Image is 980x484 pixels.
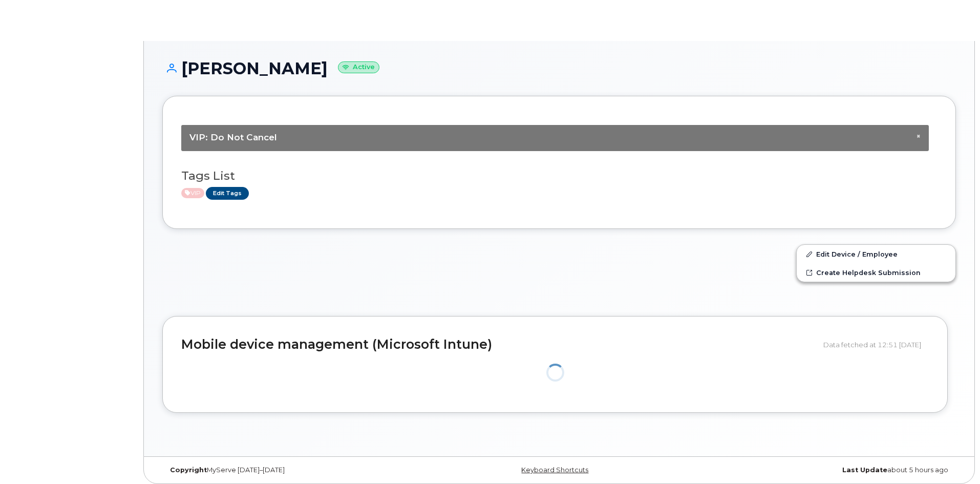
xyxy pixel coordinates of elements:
[917,133,921,140] button: Close
[823,335,929,354] div: Data fetched at 12:51 [DATE]
[189,132,277,142] span: VIP: Do Not Cancel
[206,187,249,200] a: Edit Tags
[797,263,955,282] a: Create Helpdesk Submission
[521,466,588,474] a: Keyboard Shortcuts
[917,132,921,140] span: ×
[181,338,816,352] h2: Mobile device management (Microsoft Intune)
[842,466,887,474] strong: Last Update
[691,466,956,474] div: about 5 hours ago
[338,61,379,73] small: Active
[181,188,204,198] span: Active
[181,170,937,182] h3: Tags List
[162,59,956,77] h1: [PERSON_NAME]
[170,466,207,474] strong: Copyright
[162,466,427,474] div: MyServe [DATE]–[DATE]
[797,245,955,263] a: Edit Device / Employee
